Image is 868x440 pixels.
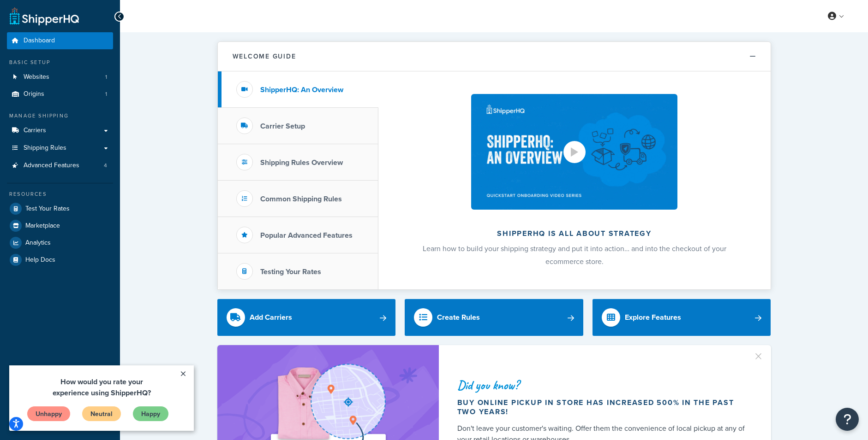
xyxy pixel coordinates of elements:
a: Help Docs [7,252,113,268]
a: Unhappy [18,41,61,56]
span: Origins [24,90,44,98]
h2: ShipperHQ is all about strategy [403,229,746,238]
span: Marketplace [25,222,60,230]
span: Dashboard [24,37,55,45]
a: Neutral [72,41,112,56]
div: Basic Setup [7,59,113,66]
h3: ShipperHQ: An Overview [260,86,343,94]
span: 1 [105,73,107,81]
a: Happy [123,41,160,56]
span: Carriers [24,127,46,135]
li: Websites [7,69,113,86]
a: Add Carriers [217,299,396,336]
a: Advanced Features4 [7,157,113,174]
div: Create Rules [437,311,480,324]
h3: Popular Advanced Features [260,231,353,240]
div: Add Carriers [250,311,292,324]
a: Analytics [7,235,113,251]
span: 4 [104,162,107,170]
h3: Testing Your Rates [260,268,321,276]
a: Explore Features [593,299,771,336]
span: Test Your Rates [25,205,70,213]
a: Websites1 [7,69,113,86]
a: Create Rules [405,299,583,336]
div: Explore Features [625,311,681,324]
h2: Welcome Guide [233,53,296,60]
span: Advanced Features [24,162,79,170]
h3: Carrier Setup [260,122,305,130]
div: Resources [7,190,113,198]
h3: Shipping Rules Overview [260,158,343,167]
a: Marketplace [7,217,113,234]
a: Test Your Rates [7,200,113,217]
span: Analytics [25,239,51,247]
span: Help Docs [25,256,55,264]
div: Did you know? [457,379,749,392]
span: 1 [105,90,107,98]
div: Buy online pickup in store has increased 500% in the past two years! [457,398,749,417]
a: Shipping Rules [7,140,113,157]
button: Welcome Guide [218,42,771,71]
a: Carriers [7,122,113,139]
button: Open Resource Center [836,408,859,431]
h3: Common Shipping Rules [260,195,342,203]
a: Dashboard [7,32,113,49]
div: Manage Shipping [7,112,113,120]
span: Shipping Rules [24,144,66,152]
span: Websites [24,73,49,81]
img: ShipperHQ is all about strategy [471,94,677,210]
li: Origins [7,86,113,103]
span: How would you rate your experience using ShipperHQ? [43,11,142,33]
li: Advanced Features [7,157,113,174]
span: Learn how to build your shipping strategy and put it into action… and into the checkout of your e... [423,243,726,267]
a: Origins1 [7,86,113,103]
